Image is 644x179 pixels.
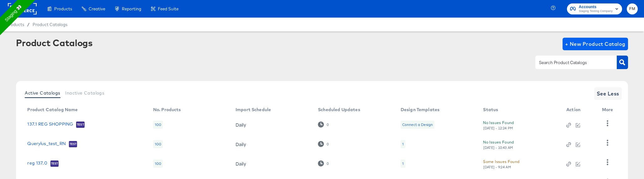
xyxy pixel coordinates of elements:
[478,105,561,115] th: Status
[567,3,622,14] button: AccountsStaging Testing Company
[158,6,179,11] span: Feed Suite
[16,38,92,48] div: Product Catalogs
[27,160,47,167] a: reg 137.0
[69,142,77,147] span: Test
[627,3,638,14] button: FM
[318,107,360,112] div: Scheduled Updates
[318,122,329,127] div: 0
[594,87,622,100] button: See Less
[76,122,85,127] span: Test
[6,22,24,27] span: Products
[483,158,519,169] button: Some Issues Found[DATE] - 9:24 AM
[236,107,271,112] div: Import Schedule
[561,105,597,115] th: Action
[122,6,141,11] span: Reporting
[597,89,619,98] span: See Less
[231,115,313,134] td: Daily
[563,38,628,50] button: + New Product Catalog
[538,59,605,66] input: Search Product Catalogs
[483,165,511,169] div: [DATE] - 9:24 AM
[153,160,163,168] div: 100
[25,90,60,95] span: Active Catalogs
[318,141,329,147] div: 0
[24,22,33,27] span: /
[153,140,163,148] div: 100
[565,40,626,48] span: + New Product Catalog
[402,161,404,166] div: 1
[89,6,105,11] span: Creative
[326,122,329,127] div: 0
[629,5,635,13] span: FM
[153,121,163,129] div: 100
[27,141,65,147] a: Querylus_test_RN
[402,142,404,147] div: 1
[27,122,73,128] a: 137.1 REG SHOPPING
[401,140,405,148] div: 1
[318,160,329,166] div: 0
[326,161,329,166] div: 0
[483,158,519,165] div: Some Issues Found
[401,107,439,112] div: Design Templates
[401,121,434,129] div: Connect a Design
[33,22,67,27] a: Product Catalogs
[50,161,59,166] span: Test
[27,107,78,112] div: Product Catalog Name
[326,142,329,146] div: 0
[402,122,433,127] div: Connect a Design
[579,9,613,14] span: Staging Testing Company
[231,154,313,173] td: Daily
[54,6,72,11] span: Products
[65,90,104,95] span: Inactive Catalogs
[231,134,313,154] td: Daily
[401,160,405,168] div: 1
[153,107,181,112] div: No. Products
[597,105,621,115] th: More
[579,4,613,10] span: Accounts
